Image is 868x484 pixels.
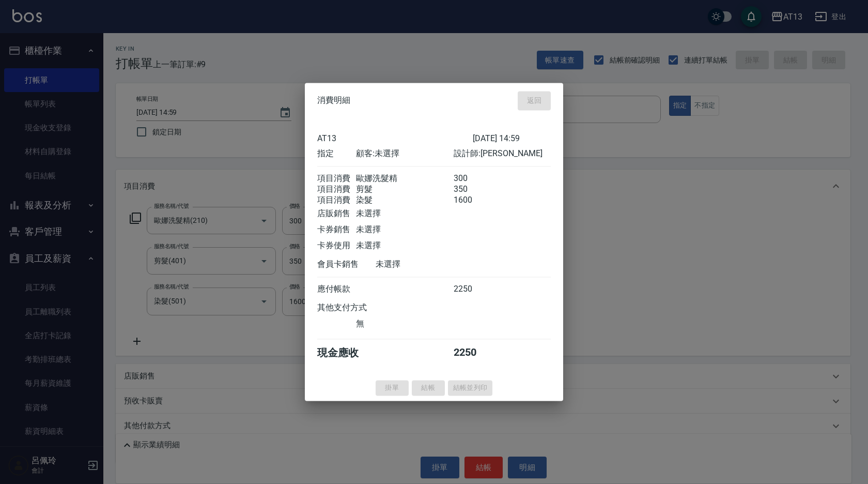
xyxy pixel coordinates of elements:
div: 店販銷售 [317,208,356,219]
div: 項目消費 [317,195,356,206]
span: 消費明細 [317,96,350,106]
div: 卡券銷售 [317,224,356,235]
div: [DATE] 14:59 [473,133,551,143]
div: 現金應收 [317,346,376,360]
div: 染髮 [356,195,453,206]
div: AT13 [317,133,473,143]
div: 未選擇 [376,259,473,270]
div: 設計師: [PERSON_NAME] [454,148,551,159]
div: 350 [454,184,492,195]
div: 會員卡銷售 [317,259,376,270]
div: 無 [356,319,453,329]
div: 項目消費 [317,173,356,184]
div: 剪髮 [356,184,453,195]
div: 300 [454,173,492,184]
div: 項目消費 [317,184,356,195]
div: 未選擇 [356,208,453,219]
div: 卡券使用 [317,240,356,251]
div: 未選擇 [356,240,453,251]
div: 顧客: 未選擇 [356,148,453,159]
div: 歐娜洗髮精 [356,173,453,184]
div: 其他支付方式 [317,303,395,313]
div: 應付帳款 [317,284,356,295]
div: 1600 [454,195,492,206]
div: 未選擇 [356,224,453,235]
div: 2250 [454,284,492,295]
div: 指定 [317,148,356,159]
div: 2250 [454,346,492,360]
